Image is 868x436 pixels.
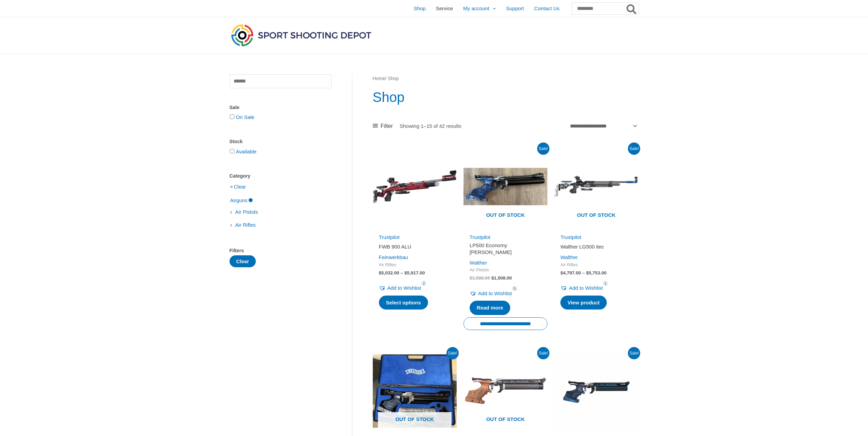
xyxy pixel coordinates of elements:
[404,270,407,275] span: $
[560,243,632,253] a: Walther LG500 itec
[381,121,393,131] span: Filter
[625,3,638,14] button: Search
[446,347,459,359] span: Sale!
[491,275,512,281] bdi: 1,508.00
[379,283,421,293] a: Add to Wishlist
[537,142,549,155] span: Sale!
[379,243,451,253] a: FWB 900 ALU
[373,74,638,83] nav: Breadcrumb
[235,209,259,214] a: Air Pistols
[560,270,563,275] span: $
[379,254,408,260] a: Feinwerkbau
[400,270,403,275] span: –
[470,242,541,258] a: LP500 Economy [PERSON_NAME]
[470,267,541,273] span: Air Pistols
[373,349,457,433] img: LP500 Expert Blue Angel Electronic
[379,243,451,250] h2: FWB 900 ALU
[236,149,257,154] a: Available
[235,219,256,231] span: Air Rifles
[230,22,373,48] img: Sport Shooting Depot
[373,145,457,228] img: FWB 900 ALU
[400,123,461,129] p: Showing 1–15 of 42 results
[230,137,332,147] div: Stock
[560,296,607,310] a: Select options for “Walther LG500 itec”
[236,114,254,120] a: On Sale
[560,270,581,275] bdi: 4,797.00
[478,290,512,296] span: Add to Wishlist
[464,349,547,433] img: LP500 Expert
[404,270,425,275] bdi: 5,917.00
[559,208,633,223] span: Out of stock
[582,270,585,275] span: –
[628,347,640,359] span: Sale!
[560,283,603,293] a: Add to Wishlist
[235,222,256,227] a: Air Rifles
[373,76,385,81] a: Home
[560,262,632,268] span: Air Rifles
[230,171,332,181] div: Category
[470,275,490,281] bdi: 1,588.00
[234,184,246,190] a: Clear
[373,88,638,107] h1: Shop
[230,255,256,267] button: Clear
[628,142,640,155] span: Sale!
[230,197,254,203] a: Airguns
[230,115,234,119] input: On Sale
[603,281,608,286] span: 1
[469,208,542,223] span: Out of stock
[373,349,457,433] a: Out of stock
[464,145,547,228] a: Out of stock
[554,145,638,228] img: Walther LG500 itec
[421,281,427,286] span: 2
[560,243,632,250] h2: Walther LG500 itec
[235,206,259,218] span: Air Pistols
[230,149,234,153] input: Available
[373,121,393,131] a: Filter
[470,234,490,240] a: Trustpilot
[586,270,606,275] bdi: 5,753.00
[379,270,399,275] bdi: 5,032.00
[537,347,549,359] span: Sale!
[230,103,332,112] div: Sale
[379,262,451,268] span: Air Rifles
[554,349,638,433] img: LP500 Expert Blue Angel
[230,195,248,206] span: Airguns
[464,145,547,228] img: LP500 Economy Blue Angel
[586,270,589,275] span: $
[569,285,603,291] span: Add to Wishlist
[387,285,421,291] span: Add to Wishlist
[512,286,517,291] span: 5
[568,120,638,132] select: Shop order
[378,412,452,428] span: Out of stock
[464,349,547,433] a: Out of stock
[379,270,382,275] span: $
[491,275,494,281] span: $
[470,301,511,315] a: Read more about “LP500 Economy Blue Angel”
[379,234,400,240] a: Trustpilot
[230,246,332,256] div: Filters
[560,254,578,260] a: Walther
[470,242,541,255] h2: LP500 Economy [PERSON_NAME]
[560,234,581,240] a: Trustpilot
[470,275,472,281] span: $
[379,296,428,310] a: Select options for “FWB 900 ALU”
[470,289,512,298] a: Add to Wishlist
[554,145,638,228] a: Out of stock
[469,412,542,428] span: Out of stock
[470,260,487,266] a: Walther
